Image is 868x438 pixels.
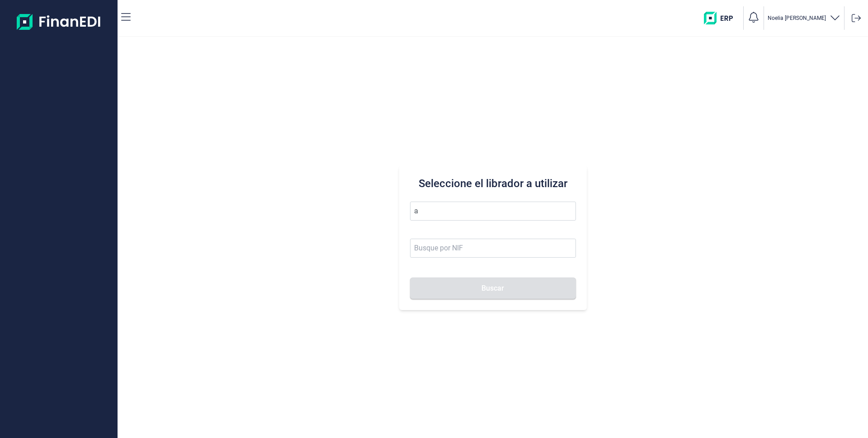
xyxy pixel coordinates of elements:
[410,278,576,299] button: Buscar
[768,12,840,25] button: Noelia [PERSON_NAME]
[410,202,576,221] input: Seleccione la razón social
[481,285,504,292] span: Buscar
[768,14,826,22] p: Noelia [PERSON_NAME]
[17,7,101,36] img: Logo de aplicación
[410,239,576,258] input: Busque por NIF
[410,176,576,191] h3: Seleccione el librador a utilizar
[704,12,740,24] img: erp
